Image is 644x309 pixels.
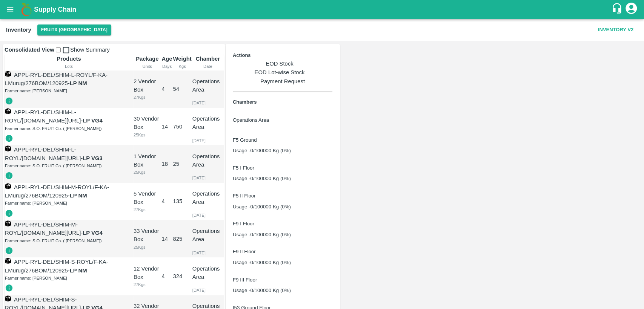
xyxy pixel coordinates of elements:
td: 4 [161,183,172,220]
img: box [5,295,11,301]
div: Farmer name: [PERSON_NAME] [5,87,133,94]
div: Farmer name: [PERSON_NAME] [5,200,133,207]
div: Days [161,63,172,70]
div: [DATE] [192,99,223,106]
button: Select DC [37,24,111,35]
p: Operations Area [192,152,223,169]
div: 25 Kgs [134,169,161,176]
img: logo [19,2,34,17]
button: F9 III FloorUsage -0/100000 Kg (0%) [233,274,291,301]
p: Usage - 0 /100000 Kg (0%) [233,176,291,181]
div: customer-support [611,3,624,16]
div: Farmer name: S.O. FRUIT Co. ( [PERSON_NAME]) [5,162,133,169]
img: box [5,183,11,189]
p: Usage - 0 /100000 Kg (0%) [233,232,291,237]
strong: LP VG3 [83,155,103,161]
div: account of current user [624,2,638,17]
div: 27 Kgs [134,94,161,101]
span: APPL-RYL-DEL/SHIM-M-ROYL/F-KA-LMurug/276BOM/120925 [5,184,109,199]
b: Chambers [233,99,257,105]
img: box [5,145,11,151]
button: F5 II FloorUsage -0/100000 Kg (0%) [233,190,291,218]
button: F9 I FloorUsage -0/100000 Kg (0%) [233,218,291,246]
button: Operations Area [233,106,269,134]
div: [DATE] [192,249,223,256]
b: Products [57,56,81,62]
span: APPL-RYL-DEL/SHIM-S-ROYL/F-KA-LMurug/276BOM/120925 [5,259,108,273]
td: 4 [161,257,172,295]
div: Farmer name: S.O. FRUIT Co. ( [PERSON_NAME]) [5,125,133,132]
p: Operations Area [192,77,223,94]
span: 750 [173,124,183,130]
strong: LP NM [70,268,87,274]
div: [DATE] [192,174,223,181]
div: 12 Vendor Box [134,265,161,288]
p: Usage - 0 /100000 Kg (0%) [233,148,291,153]
button: F5 I FloorUsage -0/100000 Kg (0%) [233,162,291,190]
p: Operations Area [192,190,223,207]
span: - [68,193,87,199]
div: [DATE] [192,212,223,219]
div: 25 Kgs [134,132,161,138]
strong: LP VG4 [83,118,103,124]
strong: LP VG4 [83,230,103,236]
img: box [5,71,11,77]
span: 25 [173,161,180,167]
p: Usage - 0 /100000 Kg (0%) [233,260,291,265]
div: 25 Kgs [134,244,161,251]
div: Lots [5,63,133,70]
p: Usage - 0 /100000 Kg (0%) [233,204,291,210]
b: Age [161,56,172,62]
a: EOD Lot-wise Stock [233,68,332,76]
div: Date [192,63,223,70]
div: Kgs [173,63,192,70]
b: Weight [173,56,192,62]
td: 14 [161,220,172,257]
b: Inventory [6,27,31,33]
td: 18 [161,145,172,182]
button: F5 GroundUsage -0/100000 Kg (0%) [233,134,291,162]
p: Operations Area [192,265,223,281]
div: 5 Vendor Box [134,190,161,213]
span: APPL-RYL-DEL/SHIM-L-ROYL/F-KA-LMurug/276BOM/120925 [5,72,108,86]
b: Actions [233,52,251,58]
span: - [68,268,87,274]
div: [DATE] [192,137,223,144]
img: box [5,258,11,264]
a: Supply Chain [34,4,611,15]
span: 825 [173,236,183,242]
button: Inventory V2 [595,23,636,37]
div: 27 Kgs [134,206,161,213]
span: APPL-RYL-DEL/SHIM-L-ROYL/[DOMAIN_NAME][URL] [5,109,81,124]
b: Package [136,56,158,62]
div: Units [134,63,161,70]
strong: LP NM [70,80,87,86]
p: Usage - 0 /100000 Kg (0%) [233,288,291,293]
div: 1 Vendor Box [134,152,161,176]
span: - [81,155,102,161]
span: APPL-RYL-DEL/SHIM-M-ROYL/[DOMAIN_NAME][URL] [5,222,81,236]
p: Operations Area [192,115,223,132]
div: 27 Kgs [134,281,161,288]
span: 54 [173,86,180,92]
td: 4 [161,70,172,108]
span: 135 [173,198,183,204]
span: Show Summary [54,47,110,53]
span: - [68,80,87,86]
b: Consolidated View [5,47,54,53]
img: box [5,108,11,114]
b: Chamber [196,56,220,62]
span: 324 [173,273,183,279]
div: Farmer name: [PERSON_NAME] [5,275,133,281]
div: 33 Vendor Box [134,227,161,251]
strong: LP NM [70,193,87,199]
p: Operations Area [192,227,223,244]
span: APPL-RYL-DEL/SHIM-L-ROYL/[DOMAIN_NAME][URL] [5,147,81,161]
span: - [81,118,102,124]
div: Farmer name: S.O. FRUIT Co. ( [PERSON_NAME]) [5,237,133,244]
a: Payment Request [233,77,332,86]
img: box [5,220,11,226]
div: 30 Vendor Box [134,115,161,138]
span: - [81,230,102,236]
div: [DATE] [192,287,223,294]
